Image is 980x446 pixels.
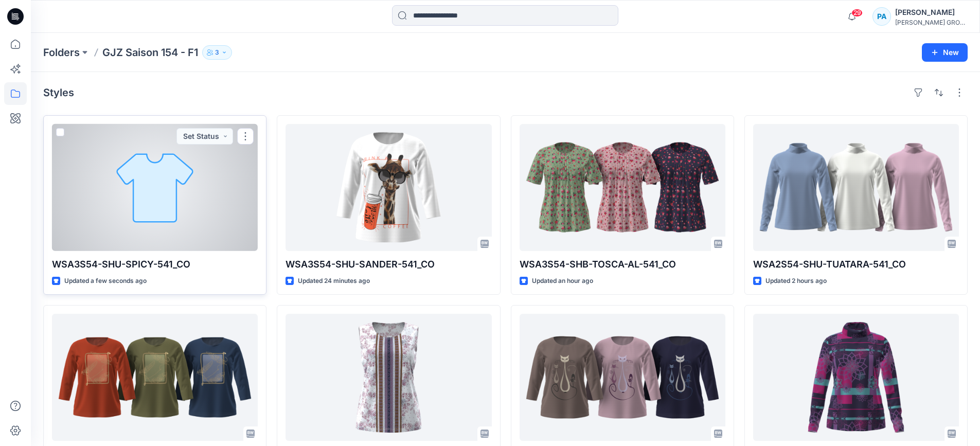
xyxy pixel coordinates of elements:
p: Updated a few seconds ago [64,276,147,287]
p: Updated 24 minutes ago [298,276,370,287]
p: WSA3S54-SHU-SANDER-541_CO [286,257,491,272]
a: WSA2S54-SHB-SKINK-AO-541_CO [753,314,959,441]
a: WSA3S54-SHU-SANDER-541_CO [286,124,491,251]
p: WSA2S54-SHU-TUATARA-541_CO [753,257,959,272]
span: 29 [851,9,863,17]
p: GJZ Saison 154 - F1 [102,45,198,60]
div: PA [872,7,891,26]
a: WSA2S54-SHU-TUATARA-541_CO [753,124,959,251]
p: 3 [215,47,219,58]
h4: Styles [43,86,74,99]
a: WSA3S54-SHU-SPICY-541_CO [52,124,258,251]
div: [PERSON_NAME] GROUP [895,19,967,26]
p: WSA3S54-SHB-TOSCA-AL-541_CO [520,257,725,272]
a: WSA2S54-SHB-TOAD-541_CO [520,314,725,441]
button: 3 [202,45,232,60]
a: Folders [43,45,80,60]
p: WSA3S54-SHU-SPICY-541_CO [52,257,258,272]
a: WSA2S54-SHB-TROUT-541_CO [52,314,258,441]
div: [PERSON_NAME] [895,6,967,19]
p: Updated 2 hours ago [765,276,827,287]
button: New [922,43,968,62]
a: WSA2S54-STB-GOLDFISH-541_CO [286,314,491,441]
a: WSA3S54-SHB-TOSCA-AL-541_CO [520,124,725,251]
p: Updated an hour ago [532,276,593,287]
